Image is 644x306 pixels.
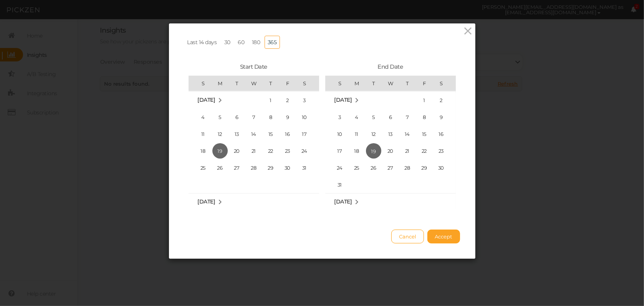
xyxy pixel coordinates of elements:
th: T [399,76,416,91]
td: Friday August 2 2024 [279,91,296,109]
th: S [433,76,456,91]
td: Saturday August 10 2024 [296,109,319,126]
span: 18 [195,143,211,159]
button: Accept [427,230,460,243]
td: Tuesday August 12 2025 [365,126,382,142]
td: Saturday August 16 2025 [433,126,456,142]
th: M [212,76,228,91]
span: 20 [229,143,245,159]
span: 14 [246,126,262,142]
span: 12 [366,126,381,142]
tr: Week undefined [325,193,456,210]
td: Wednesday August 21 2024 [245,142,262,159]
span: 22 [263,143,278,159]
td: August 2025 [325,91,382,109]
td: Thursday August 8 2024 [262,109,279,126]
td: Friday August 1 2025 [416,91,433,109]
tr: Week undefined [189,193,319,210]
th: W [245,76,262,91]
span: 27 [229,160,245,175]
span: 16 [280,126,295,142]
td: Saturday August 17 2024 [296,126,319,142]
td: Wednesday August 27 2025 [382,159,399,176]
td: Wednesday August 28 2024 [245,159,262,176]
th: T [262,76,279,91]
th: M [348,76,365,91]
span: 10 [332,126,348,142]
span: 26 [212,160,228,175]
span: 5 [366,109,381,125]
span: 29 [263,160,278,175]
span: [DATE] [198,96,215,103]
th: T [228,76,245,91]
td: Thursday August 15 2024 [262,126,279,142]
span: 12 [212,126,228,142]
span: 19 [212,143,228,159]
span: 31 [332,177,348,192]
button: Cancel [391,230,424,243]
span: [DATE] [334,198,352,205]
span: 2 [434,93,449,108]
span: 28 [400,160,415,175]
span: Start Date [240,63,267,70]
tr: Week 4 [325,142,456,159]
span: 7 [246,109,262,125]
td: Wednesday August 14 2024 [245,126,262,142]
span: 9 [434,109,449,125]
td: Thursday August 7 2025 [399,109,416,126]
span: 13 [383,126,398,142]
a: 180 [249,36,263,49]
span: 27 [383,160,398,175]
td: Sunday August 3 2025 [325,109,348,126]
span: 13 [229,126,245,142]
span: 11 [195,126,211,142]
td: Friday August 8 2025 [416,109,433,126]
td: Friday August 15 2025 [416,126,433,142]
td: Friday August 30 2024 [279,159,296,176]
td: Sunday August 11 2024 [189,126,212,142]
td: Wednesday August 6 2025 [382,109,399,126]
td: Thursday August 21 2025 [399,142,416,159]
td: Sunday August 31 2025 [325,176,348,194]
tr: Week 3 [189,126,319,142]
td: Thursday August 28 2025 [399,159,416,176]
span: 28 [246,160,262,175]
a: 30 [221,36,233,49]
span: 25 [195,160,211,175]
span: 30 [280,160,295,175]
td: Sunday August 24 2025 [325,159,348,176]
th: F [279,76,296,91]
th: W [382,76,399,91]
span: End Date [378,63,403,70]
td: September 2025 [325,193,456,210]
td: Tuesday August 20 2024 [228,142,245,159]
td: Saturday August 31 2024 [296,159,319,176]
tr: Week 4 [189,142,319,159]
span: 10 [297,109,312,125]
td: Monday August 12 2024 [212,126,228,142]
a: 365 [265,36,280,49]
td: Monday August 25 2025 [348,159,365,176]
span: 31 [297,160,312,175]
td: Thursday August 22 2024 [262,142,279,159]
span: 8 [263,109,278,125]
tr: Week 2 [325,109,456,126]
td: Monday August 5 2024 [212,109,228,126]
td: Thursday August 14 2025 [399,126,416,142]
tr: Week 5 [189,159,319,176]
span: 22 [417,143,432,159]
td: September 2024 [189,193,319,210]
td: Friday August 16 2024 [279,126,296,142]
tr: Week 1 [325,91,456,109]
th: S [296,76,319,91]
span: [DATE] [334,96,352,103]
td: Saturday August 30 2025 [433,159,456,176]
td: Tuesday August 26 2025 [365,159,382,176]
td: Monday August 11 2025 [348,126,365,142]
span: 17 [297,126,312,142]
td: Thursday August 1 2024 [262,91,279,109]
td: Friday August 29 2025 [416,159,433,176]
td: Monday August 18 2025 [348,142,365,159]
td: Saturday August 24 2024 [296,142,319,159]
span: 20 [383,143,398,159]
